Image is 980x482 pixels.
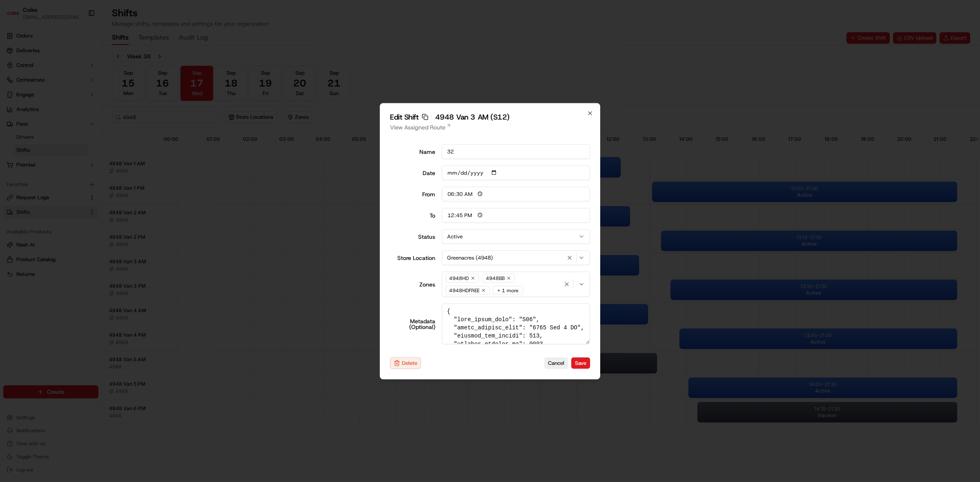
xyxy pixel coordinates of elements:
span: 4948HD [449,275,469,281]
label: Date [390,170,435,175]
h2: Edit Shift [390,113,590,120]
label: Metadata (Optional) [390,318,435,329]
button: 4948HD4948BB4948HDFREE+ 1 more [442,271,590,297]
button: Delete [390,357,421,369]
div: From [390,191,435,197]
button: Cancel [544,358,568,369]
a: View Assigned Route [390,123,590,131]
div: + 1 more [493,286,523,295]
span: 4948 Van 3 AM (S12) [435,113,510,120]
div: To [390,212,435,218]
span: 4948HDFREE [449,287,479,293]
label: Status [390,233,435,239]
label: Zones [390,281,435,287]
input: Shift name [442,144,590,159]
textarea: { "lore_ipsum_dolo": "S06", "ametc_adipisc_elit": "6765 Sed 4 DO", "eiusmod_tem_incidi": 513, "ut... [442,303,590,344]
span: Greenacres (4948) [447,254,493,261]
label: Name [390,149,435,154]
label: Store Location [390,255,435,260]
button: Save [571,358,590,369]
span: 4948BB [486,275,505,281]
button: Greenacres (4948) [442,250,590,265]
